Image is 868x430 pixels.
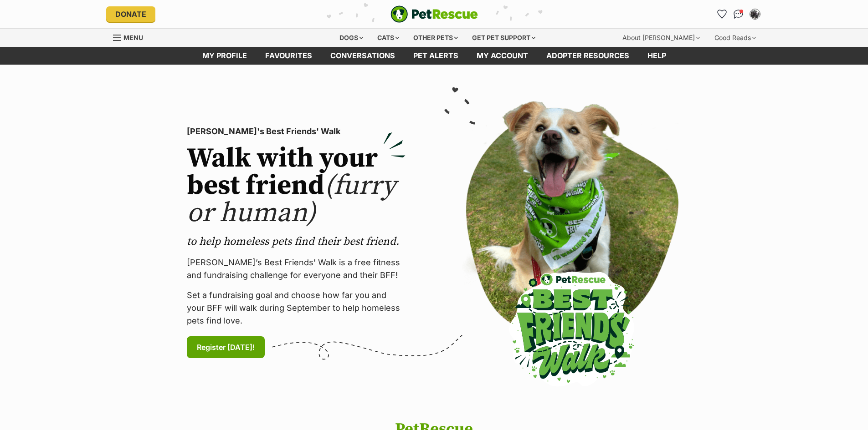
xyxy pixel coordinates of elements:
[187,234,406,249] p: to help homeless pets find their best friend.
[193,47,256,65] a: My profile
[187,336,265,358] a: Register [DATE]!
[715,7,762,21] ul: Account quick links
[407,29,464,47] div: Other pets
[616,29,706,47] div: About [PERSON_NAME]
[371,29,406,47] div: Cats
[390,5,478,23] a: PetRescue
[708,29,762,47] div: Good Reads
[638,47,675,65] a: Help
[123,34,143,41] span: Menu
[467,47,537,65] a: My account
[734,10,743,19] img: chat-41dd97257d64d25036548639549fe6c8038ab92f7586957e7f3b1b290dea8141.svg
[187,145,406,227] h2: Walk with your best friend
[256,47,321,65] a: Favourites
[333,29,370,47] div: Dogs
[106,6,155,22] a: Donate
[466,29,542,47] div: Get pet support
[715,7,729,21] a: Favourites
[750,10,760,19] img: Kate Stockwell profile pic
[187,169,396,230] span: (furry or human)
[197,342,255,353] span: Register [DATE]!
[404,47,467,65] a: Pet alerts
[537,47,638,65] a: Adopter resources
[390,5,478,23] img: logo-e224e6f780fb5917bec1dbf3a21bbac754714ae5b6737aabdf751b685950b380.svg
[187,289,406,327] p: Set a fundraising goal and choose how far you and your BFF will walk during September to help hom...
[113,29,149,45] a: Menu
[731,7,746,21] a: Conversations
[321,47,404,65] a: conversations
[187,256,406,282] p: [PERSON_NAME]’s Best Friends' Walk is a free fitness and fundraising challenge for everyone and t...
[748,7,762,21] button: My account
[187,125,406,138] p: [PERSON_NAME]'s Best Friends' Walk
